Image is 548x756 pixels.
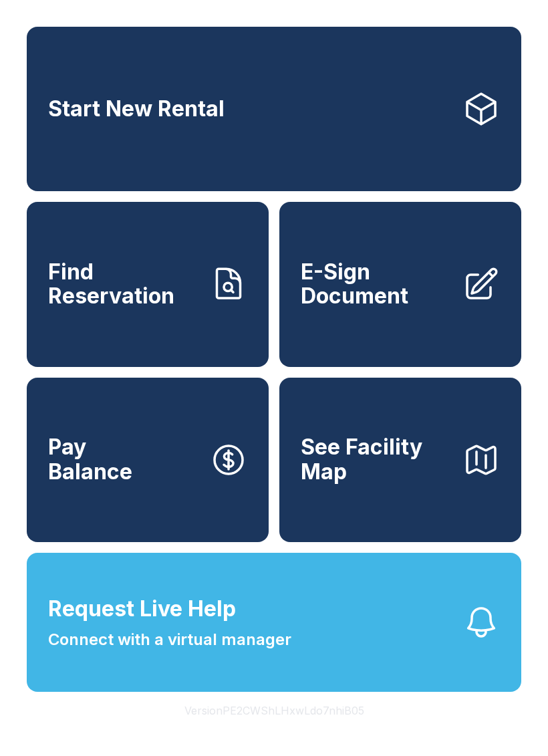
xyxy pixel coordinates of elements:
span: See Facility Map [301,435,452,484]
a: E-Sign Document [279,202,521,366]
span: Request Live Help [48,593,236,625]
span: Start New Rental [48,97,225,122]
a: Find Reservation [27,202,269,366]
a: Start New Rental [27,27,521,191]
span: Connect with a virtual manager [48,628,291,652]
span: Find Reservation [48,260,199,309]
span: Pay Balance [48,435,132,484]
button: VersionPE2CWShLHxwLdo7nhiB05 [174,692,375,729]
a: PayBalance [27,378,269,542]
button: See Facility Map [279,378,521,542]
span: E-Sign Document [301,260,452,309]
button: Request Live HelpConnect with a virtual manager [27,553,521,692]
